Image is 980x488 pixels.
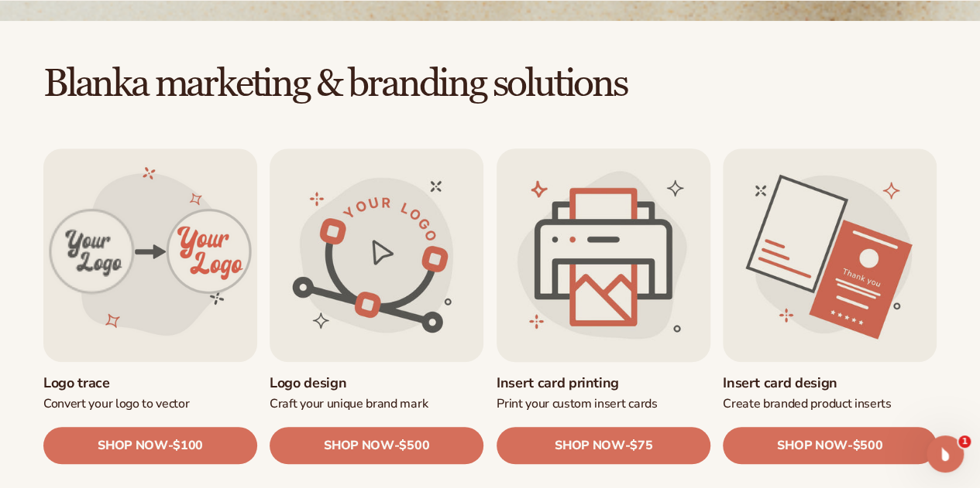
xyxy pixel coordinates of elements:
[98,438,167,452] span: SHOP NOW
[497,427,710,464] a: SHOP NOW- $75
[43,374,257,392] a: Logo trace
[927,435,964,473] iframe: Intercom live chat
[497,374,710,392] a: Insert card printing
[723,427,937,464] a: SHOP NOW- $500
[777,438,847,452] span: SHOP NOW
[270,374,483,392] a: Logo design
[958,435,971,448] span: 1
[324,438,394,452] span: SHOP NOW
[630,439,652,453] span: $75
[270,427,483,464] a: SHOP NOW- $500
[400,439,430,453] span: $500
[555,438,624,452] span: SHOP NOW
[43,427,257,464] a: SHOP NOW- $100
[723,374,937,392] a: Insert card design
[852,439,882,453] span: $500
[173,439,203,453] span: $100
